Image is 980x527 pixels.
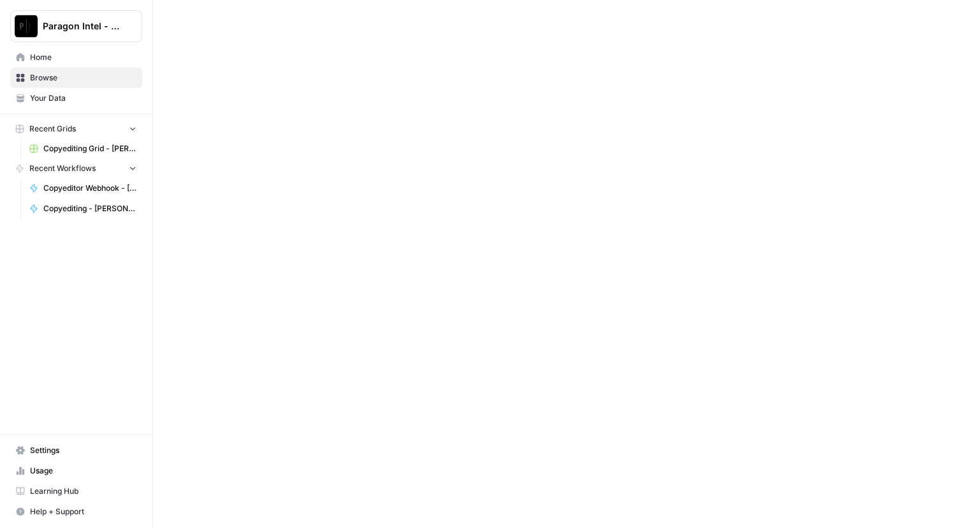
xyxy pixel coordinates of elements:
span: Home [30,52,137,63]
span: Help + Support [30,506,137,517]
span: Paragon Intel - Copyediting [43,20,120,33]
a: Learning Hub [10,481,142,501]
span: Learning Hub [30,486,137,497]
a: Your Data [10,88,142,108]
span: Usage [30,465,137,477]
span: Settings [30,445,137,456]
button: Recent Grids [10,119,142,138]
button: Recent Workflows [10,159,142,178]
span: Recent Grids [29,123,76,135]
a: Copyediting Grid - [PERSON_NAME] [24,138,142,159]
a: Copyeditor Webhook - [PERSON_NAME] [24,178,142,198]
span: Copyediting - [PERSON_NAME] [43,203,137,214]
a: Copyediting - [PERSON_NAME] [24,198,142,219]
span: Your Data [30,93,137,104]
span: Copyeditor Webhook - [PERSON_NAME] [43,182,137,194]
span: Recent Workflows [29,163,96,174]
img: Paragon Intel - Copyediting Logo [15,15,38,38]
a: Usage [10,461,142,481]
a: Browse [10,68,142,88]
a: Settings [10,440,142,461]
button: Workspace: Paragon Intel - Copyediting [10,10,142,42]
span: Browse [30,72,137,84]
span: Copyediting Grid - [PERSON_NAME] [43,143,137,154]
a: Home [10,47,142,68]
button: Help + Support [10,501,142,522]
